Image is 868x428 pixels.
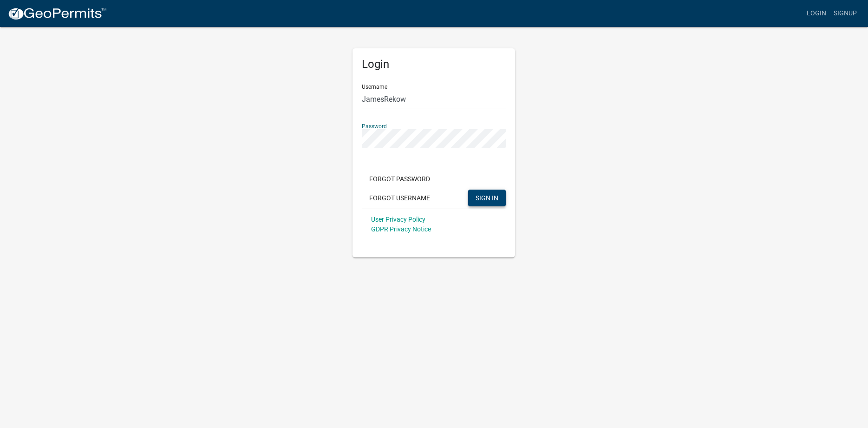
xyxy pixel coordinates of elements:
[362,58,506,71] h5: Login
[803,5,830,22] a: Login
[362,190,437,206] button: Forgot Username
[476,194,498,201] span: SIGN IN
[371,225,431,233] a: GDPR Privacy Notice
[371,216,425,223] a: User Privacy Policy
[362,171,437,187] button: Forgot Password
[830,5,861,22] a: Signup
[468,190,506,206] button: SIGN IN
